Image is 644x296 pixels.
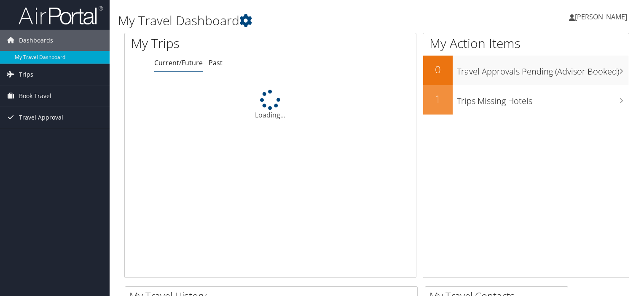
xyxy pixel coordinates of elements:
h3: Travel Approvals Pending (Advisor Booked) [457,61,629,77]
img: airportal-logo.png [19,5,103,25]
h3: Trips Missing Hotels [457,91,629,107]
span: Book Travel [19,85,51,107]
h1: My Action Items [423,35,629,52]
span: Travel Approval [19,107,63,128]
h2: 1 [423,92,453,106]
div: Loading... [125,90,416,120]
a: 0Travel Approvals Pending (Advisor Booked) [423,56,629,85]
a: [PERSON_NAME] [569,4,636,29]
span: Dashboards [19,30,53,51]
a: Past [209,58,223,67]
a: Current/Future [154,58,203,67]
h1: My Trips [131,35,288,52]
span: Trips [19,64,33,85]
h2: 0 [423,62,453,77]
span: [PERSON_NAME] [575,12,627,21]
h1: My Travel Dashboard [118,12,463,29]
a: 1Trips Missing Hotels [423,85,629,115]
